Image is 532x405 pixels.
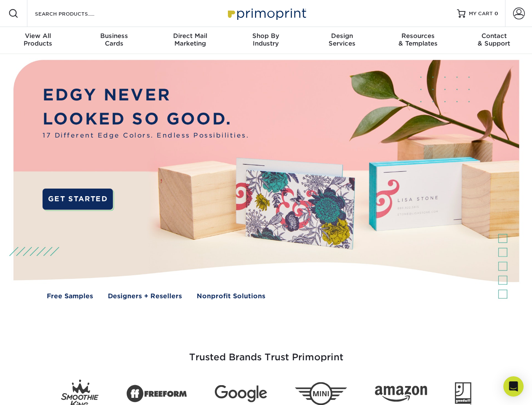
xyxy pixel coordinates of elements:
img: Google [215,385,267,402]
span: 17 Different Edge Colors. Endless Possibilities. [43,131,249,140]
a: Designers + Resellers [108,292,182,301]
a: Resources& Templates [380,27,456,54]
span: Design [304,32,380,40]
a: Free Samples [47,292,93,301]
a: GET STARTED [43,189,113,210]
div: Industry [228,32,304,47]
span: Direct Mail [152,32,228,40]
img: Primoprint [224,4,308,22]
div: Marketing [152,32,228,47]
a: BusinessCards [76,27,152,54]
span: Resources [380,32,456,40]
span: Contact [456,32,532,40]
a: DesignServices [304,27,380,54]
a: Shop ByIndustry [228,27,304,54]
div: Services [304,32,380,47]
span: MY CART [469,10,493,17]
span: Business [76,32,152,40]
input: SEARCH PRODUCTS..... [34,8,116,19]
div: Open Intercom Messenger [503,376,524,397]
a: Direct MailMarketing [152,27,228,54]
img: Amazon [375,386,427,402]
img: Goodwill [455,382,471,405]
div: Cards [76,32,152,47]
span: 0 [495,11,498,16]
h3: Trusted Brands Trust Primoprint [20,332,513,373]
p: EDGY NEVER [43,83,249,107]
p: LOOKED SO GOOD. [43,107,249,131]
div: & Templates [380,32,456,47]
span: Shop By [228,32,304,40]
iframe: Google Customer Reviews [2,379,72,402]
a: Contact& Support [456,27,532,54]
a: Nonprofit Solutions [197,292,265,301]
div: & Support [456,32,532,47]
